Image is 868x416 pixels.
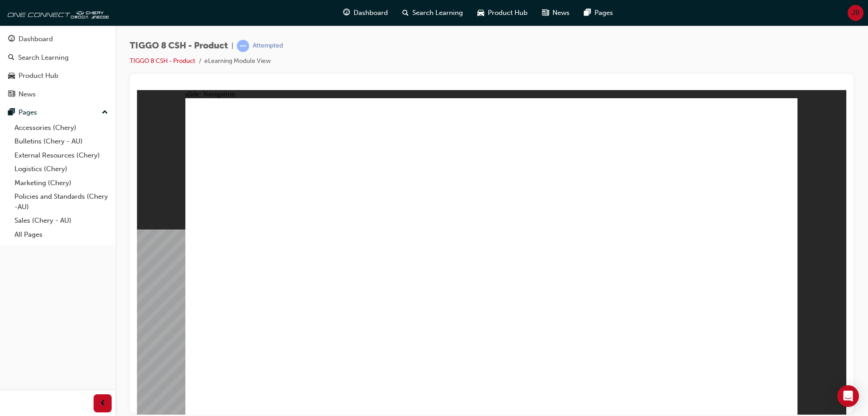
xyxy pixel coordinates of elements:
[470,4,535,22] a: car-iconProduct Hub
[4,104,112,121] button: Pages
[837,385,859,407] div: Open Intercom Messenger
[8,109,15,117] span: pages-icon
[4,67,112,84] a: Product Hub
[237,40,249,52] span: learningRecordVerb_ATTEMPT-icon
[848,5,863,21] button: JB
[552,8,570,18] span: News
[11,121,112,135] a: Accessories (Chery)
[102,107,108,119] span: up-icon
[584,7,591,19] span: pages-icon
[130,57,195,65] a: TIGGO 8 CSH - Product
[8,54,14,62] span: search-icon
[535,4,577,22] a: news-iconNews
[19,71,58,81] div: Product Hub
[4,29,112,104] button: DashboardSearch LearningProduct HubNews
[4,49,112,66] a: Search Learning
[11,162,112,176] a: Logistics (Chery)
[11,176,112,190] a: Marketing (Chery)
[4,31,112,48] a: Dashboard
[343,7,350,19] span: guage-icon
[253,42,283,50] div: Attempted
[402,7,409,19] span: search-icon
[19,34,53,44] div: Dashboard
[4,86,112,103] a: News
[395,4,470,22] a: search-iconSearch Learning
[11,214,112,228] a: Sales (Chery - AU)
[99,398,106,409] span: prev-icon
[8,35,15,43] span: guage-icon
[477,7,484,19] span: car-icon
[542,7,549,19] span: news-icon
[18,53,69,63] div: Search Learning
[412,8,463,18] span: Search Learning
[11,148,112,163] a: External Resources (Chery)
[231,41,233,51] span: |
[11,134,112,148] a: Bulletins (Chery - AU)
[577,4,620,22] a: pages-iconPages
[19,107,37,118] div: Pages
[11,228,112,242] a: All Pages
[336,4,395,22] a: guage-iconDashboard
[19,89,36,100] div: News
[8,72,15,80] span: car-icon
[130,41,228,51] span: TIGGO 8 CSH - Product
[354,8,388,18] span: Dashboard
[488,8,528,18] span: Product Hub
[11,190,112,214] a: Policies and Standards (Chery -AU)
[852,8,860,18] span: JB
[204,56,271,67] li: eLearning Module View
[8,91,15,99] span: news-icon
[594,8,613,18] span: Pages
[5,4,108,22] img: oneconnect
